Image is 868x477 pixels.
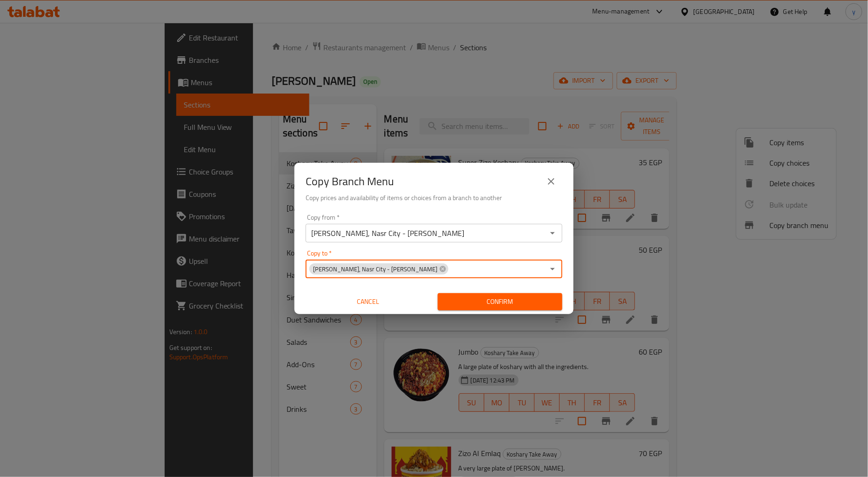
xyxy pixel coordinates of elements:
button: close [540,170,562,193]
span: Confirm [445,296,555,308]
button: Open [546,262,559,275]
span: Cancel [309,296,427,308]
button: Cancel [306,293,430,310]
span: [PERSON_NAME], Nasr City - [PERSON_NAME] [309,265,441,274]
h6: Copy prices and availability of items or choices from a branch to another [306,193,562,203]
div: [PERSON_NAME], Nasr City - [PERSON_NAME] [309,263,448,275]
button: Confirm [438,293,562,310]
button: Open [546,227,559,240]
h2: Copy Branch Menu [306,174,394,189]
